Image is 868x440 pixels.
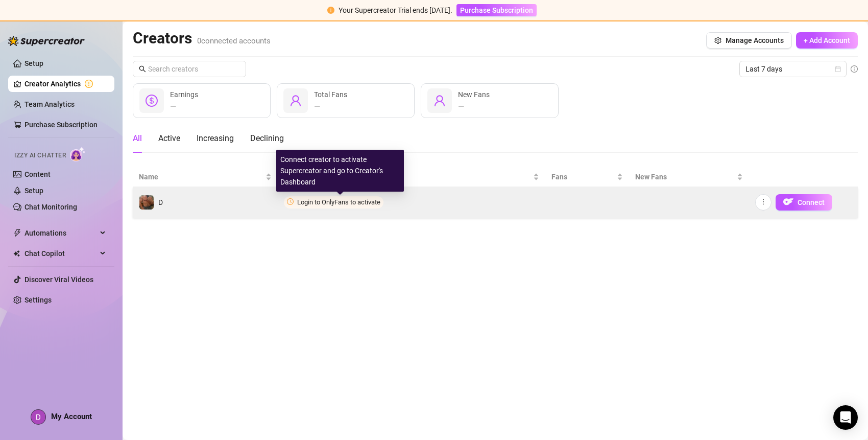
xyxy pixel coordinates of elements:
[158,132,180,145] div: Active
[25,275,93,284] a: Discover Viral Videos
[25,76,106,92] a: Creator Analytics exclamation-circle
[796,32,858,49] button: + Add Account
[133,167,278,187] th: Name
[14,151,66,160] span: Izzy AI Chatter
[460,6,533,14] span: Purchase Subscription
[13,250,20,257] img: Chat Copilot
[139,171,263,182] span: Name
[284,171,531,182] span: Earnings
[25,296,52,304] a: Settings
[197,36,271,45] span: 0 connected accounts
[297,198,380,206] span: Login to OnlyFans to activate
[339,6,452,14] span: Your Supercreator Trial ends [DATE].
[458,90,490,99] span: New Fans
[25,100,75,108] a: Team Analytics
[276,150,404,192] div: Connect creator to activate Supercreator and go to Creator's Dashboard
[25,203,77,211] a: Chat Monitoring
[139,195,154,210] img: D
[51,412,92,421] span: My Account
[25,245,97,262] span: Chat Copilot
[726,36,784,44] span: Manage Accounts
[635,171,735,182] span: New Fans
[290,95,302,107] span: user
[250,132,284,145] div: Declining
[146,95,158,107] span: dollar-circle
[148,63,232,75] input: Search creators
[25,187,43,195] a: Setup
[31,410,45,424] img: ACg8ocKbUWBe3NrRVMr35LRxKYdtg4VXOgw62YrTIe0IZSy2XKU-Vg=s96-c
[804,36,850,44] span: + Add Account
[25,121,98,129] a: Purchase Subscription
[551,171,615,182] span: Fans
[314,100,347,112] div: —
[629,167,749,187] th: New Fans
[70,147,86,161] img: AI Chatter
[745,61,840,77] span: Last 7 days
[158,198,163,206] span: D
[287,198,294,205] span: clock-circle
[776,194,832,211] button: OFConnect
[13,229,21,237] span: thunderbolt
[133,132,142,145] div: All
[327,7,334,14] span: exclamation-circle
[783,197,793,207] img: OF
[833,405,858,430] div: Open Intercom Messenger
[170,100,198,112] div: —
[197,132,234,145] div: Increasing
[458,100,490,112] div: —
[835,66,841,72] span: calendar
[25,170,51,178] a: Content
[798,198,825,206] span: Connect
[8,36,85,46] img: logo-BBDzfeDw.svg
[278,167,545,187] th: Earnings
[760,198,767,205] span: more
[456,6,537,14] a: Purchase Subscription
[170,90,198,99] span: Earnings
[456,4,537,16] button: Purchase Subscription
[706,32,792,49] button: Manage Accounts
[25,59,43,67] a: Setup
[545,167,629,187] th: Fans
[133,29,271,48] h2: Creators
[139,65,146,73] span: search
[25,225,97,241] span: Automations
[714,37,721,44] span: setting
[314,90,347,99] span: Total Fans
[433,95,446,107] span: user
[851,65,858,73] span: info-circle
